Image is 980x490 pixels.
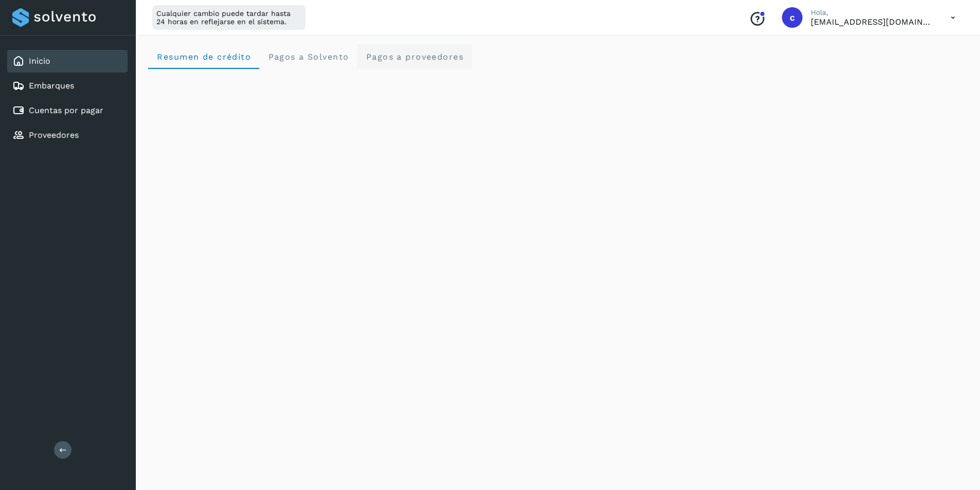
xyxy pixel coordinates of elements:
div: Proveedores [7,124,128,147]
div: Inicio [7,50,128,72]
a: Embarques [29,81,74,90]
a: Inicio [29,56,50,66]
p: contabilidad5@easo.com [811,17,934,27]
div: Cuentas por pagar [7,99,128,122]
span: Pagos a proveedores [365,52,464,62]
span: Resumen de crédito [156,52,251,62]
a: Cuentas por pagar [29,105,103,115]
a: Proveedores [29,130,79,140]
p: Hola, [811,8,934,17]
div: Embarques [7,75,128,97]
span: Pagos a Solvento [268,52,349,62]
div: Cualquier cambio puede tardar hasta 24 horas en reflejarse en el sistema. [152,5,306,30]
